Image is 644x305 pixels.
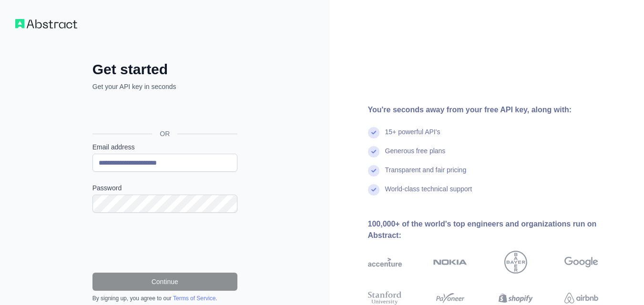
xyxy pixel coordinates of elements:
[385,184,472,203] div: World-class technical support
[15,19,77,29] img: Workflow
[173,295,215,302] a: Terms of Service
[88,102,240,123] iframe: Sign in with Google Button
[92,273,237,291] button: Continue
[368,184,379,196] img: check mark
[92,142,237,152] label: Email address
[368,104,629,116] div: You're seconds away from your free API key, along with:
[368,127,379,138] img: check mark
[152,129,177,138] span: OR
[92,61,237,78] h2: Get started
[92,183,237,193] label: Password
[368,146,379,157] img: check mark
[504,251,527,274] img: bayer
[368,165,379,177] img: check mark
[385,146,446,165] div: Generous free plans
[433,251,467,274] img: nokia
[564,251,598,274] img: google
[92,295,237,302] div: By signing up, you agree to our .
[92,224,237,261] iframe: reCAPTCHA
[368,218,629,241] div: 100,000+ of the world's top engineers and organizations run on Abstract:
[385,127,440,146] div: 15+ powerful API's
[368,251,402,274] img: accenture
[92,82,237,91] p: Get your API key in seconds
[385,165,467,184] div: Transparent and fair pricing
